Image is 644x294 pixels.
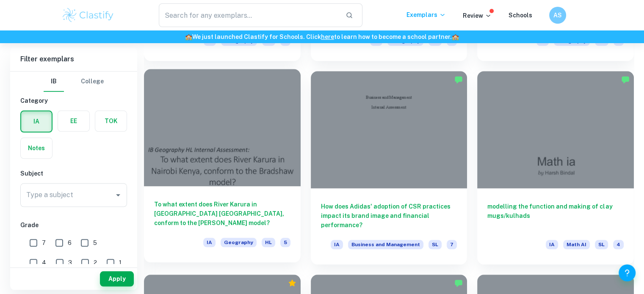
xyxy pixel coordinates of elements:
[95,111,127,131] button: TOK
[20,169,127,178] h6: Subject
[2,32,642,41] h6: We just launched Clastify for Schools. Click to learn how to become a school partner.
[42,258,46,267] span: 4
[311,71,467,264] a: How does Adidas' adoption of CSR practices impact its brand image and financial performance?IABus...
[595,240,608,249] span: SL
[93,238,97,247] span: 5
[221,238,257,247] span: Geography
[553,11,562,20] h6: AS
[44,71,104,92] div: Filter type choice
[10,47,137,71] h6: Filter exemplars
[563,240,590,249] span: Math AI
[81,71,104,92] button: College
[546,240,558,249] span: IA
[94,258,97,267] span: 2
[477,71,634,264] a: modelling the function and making of clay mugs/kulhadsIAMath AISL4
[621,75,630,84] img: Marked
[21,111,52,132] button: IA
[331,240,343,249] span: IA
[21,138,52,158] button: Notes
[321,202,457,230] h6: How does Adidas' adoption of CSR practices impact its brand image and financial performance?
[44,71,64,92] button: IB
[447,240,457,249] span: 7
[280,238,290,247] span: 5
[185,33,192,40] span: 🏫
[406,10,446,19] p: Exemplars
[452,33,459,40] span: 🏫
[619,264,636,281] button: Help and Feedback
[119,258,122,267] span: 1
[321,33,334,40] a: here
[613,240,624,249] span: 4
[454,75,463,84] img: Marked
[487,202,624,230] h6: modelling the function and making of clay mugs/kulhads
[144,71,301,264] a: To what extent does River Karura in [GEOGRAPHIC_DATA] [GEOGRAPHIC_DATA], conform to the [PERSON_N...
[68,258,72,267] span: 3
[549,7,566,24] button: AS
[428,240,442,249] span: SL
[154,200,290,228] h6: To what extent does River Karura in [GEOGRAPHIC_DATA] [GEOGRAPHIC_DATA], conform to the [PERSON_N...
[42,238,46,247] span: 7
[348,240,423,249] span: Business and Management
[100,271,134,286] button: Apply
[203,238,216,247] span: IA
[68,238,72,247] span: 6
[288,279,296,287] div: Premium
[262,238,275,247] span: HL
[454,279,463,287] img: Marked
[159,3,339,27] input: Search for any exemplars...
[20,96,127,105] h6: Category
[20,220,127,230] h6: Grade
[463,11,492,20] p: Review
[61,7,115,24] img: Clastify logo
[58,111,89,131] button: EE
[112,189,124,201] button: Open
[509,12,532,19] a: Schools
